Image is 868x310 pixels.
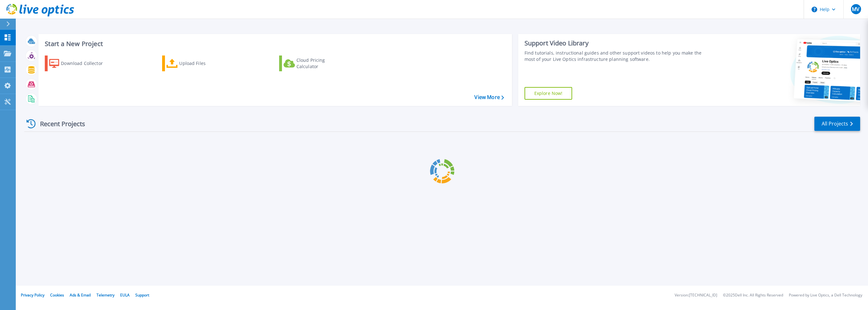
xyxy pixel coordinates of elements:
a: Explore Now! [525,87,572,100]
a: All Projects [814,117,860,131]
li: Powered by Live Optics, a Dell Technology [789,293,862,297]
a: Cookies [50,292,64,298]
div: Recent Projects [24,116,94,132]
a: Download Collector [45,56,115,71]
div: Support Video Library [525,39,702,47]
a: EULA [120,292,130,298]
a: Telemetry [97,292,114,298]
li: © 2025 Dell Inc. All Rights Reserved [723,293,783,297]
div: Download Collector [61,57,111,70]
div: Find tutorials, instructional guides and other support videos to help you make the most of your L... [525,50,702,62]
a: Cloud Pricing Calculator [279,56,349,71]
div: Upload Files [179,57,230,70]
div: Cloud Pricing Calculator [296,57,347,70]
span: MV [852,7,859,12]
a: View More [474,94,504,100]
a: Privacy Policy [21,292,44,298]
h3: Start a New Project [45,40,504,47]
a: Support [135,292,149,298]
a: Upload Files [162,56,232,71]
a: Ads & Email [70,292,91,298]
li: Version: [TECHNICAL_ID] [675,293,717,297]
